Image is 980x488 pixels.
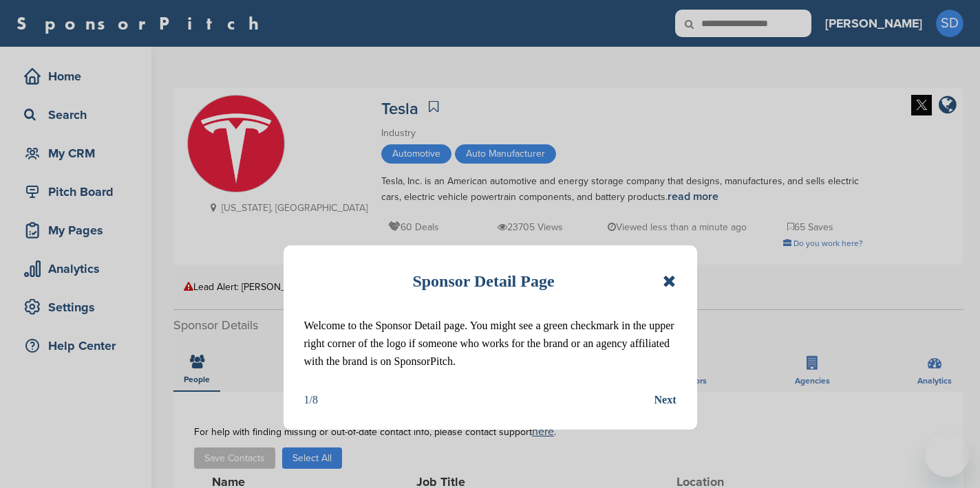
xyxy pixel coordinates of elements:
iframe: Button to launch messaging window [925,433,969,477]
h1: Sponsor Detail Page [412,266,554,296]
button: Next [654,391,677,409]
div: 1/8 [304,391,318,409]
p: Welcome to the Sponsor Detail page. You might see a green checkmark in the upper right corner of ... [304,317,677,370]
